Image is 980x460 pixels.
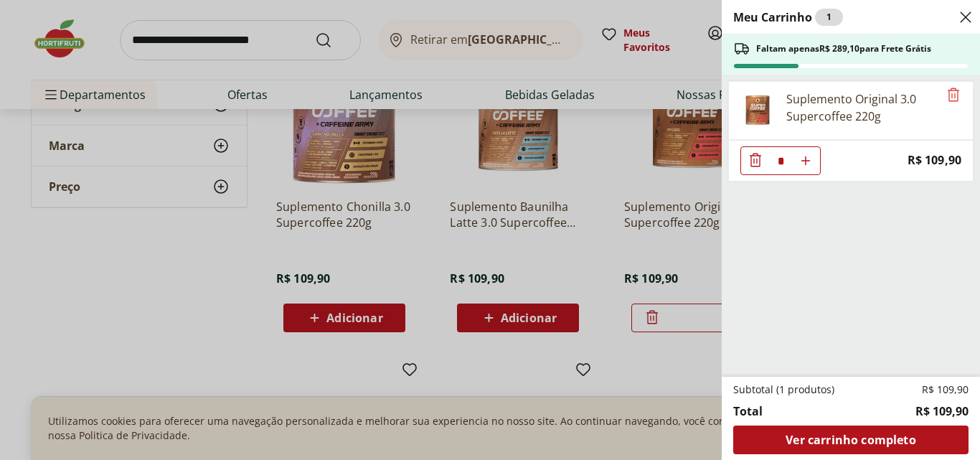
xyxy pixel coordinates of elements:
[786,434,915,446] span: Ver carrinho completo
[815,9,843,26] div: 1
[738,90,778,131] img: Suplemento Original 3.0 Supercoffee 220g
[733,403,763,420] span: Total
[786,90,938,125] div: Suplemento Original 3.0 Supercoffee 220g
[908,151,961,170] span: R$ 109,90
[945,87,962,104] button: Remove
[733,382,834,397] span: Subtotal (1 produtos)
[770,147,791,174] input: Quantidade Atual
[741,146,770,175] button: Diminuir Quantidade
[922,382,969,397] span: R$ 109,90
[733,9,843,26] h2: Meu Carrinho
[756,43,931,55] span: Faltam apenas R$ 289,10 para Frete Grátis
[915,403,969,420] span: R$ 109,90
[791,146,820,175] button: Aumentar Quantidade
[733,426,969,454] a: Ver carrinho completo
